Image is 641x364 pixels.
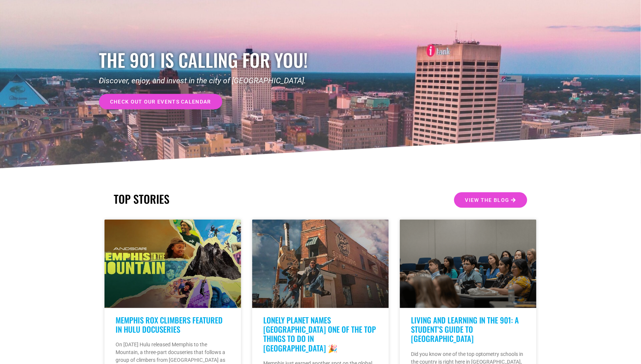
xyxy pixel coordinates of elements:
[465,197,510,203] span: View the Blog
[99,75,320,87] p: Discover, enjoy, and invest in the city of [GEOGRAPHIC_DATA].
[263,314,376,354] a: Lonely Planet Names [GEOGRAPHIC_DATA] One of the Top Things to Do in [GEOGRAPHIC_DATA] 🎉
[411,314,519,344] a: Living and learning in the 901: A student’s guide to [GEOGRAPHIC_DATA]
[400,220,537,308] a: A group of students sit attentively in a lecture hall, listening to a presentation. Some have not...
[116,314,223,335] a: Memphis Rox Climbers Featured in Hulu Docuseries
[114,192,317,206] h2: TOP STORIES
[252,220,389,308] a: Two people jumping in front of a building with a guitar, featuring The Edge.
[99,49,320,71] h1: the 901 is calling for you!
[110,99,211,104] span: check out our events calendar
[99,94,222,109] a: check out our events calendar
[454,192,527,208] a: View the Blog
